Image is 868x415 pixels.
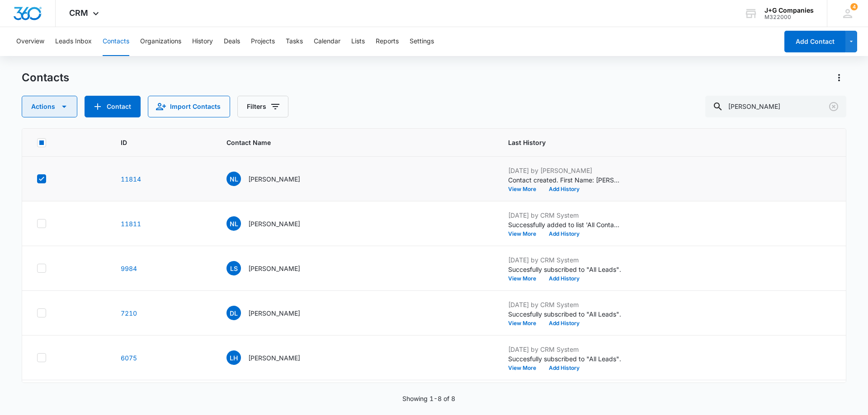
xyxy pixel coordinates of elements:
[69,8,88,18] span: CRM
[85,96,141,117] button: Add Contact
[508,276,542,281] button: View More
[508,220,621,229] p: Successfully added to list 'All Contacts'.
[248,308,300,318] p: [PERSON_NAME]
[121,175,141,183] a: Navigate to contact details page for Neil Lindsey
[226,172,241,186] span: NL
[121,138,192,147] span: ID
[508,231,542,237] button: View More
[705,96,846,117] input: Search Contacts
[826,99,841,114] button: Clear
[286,27,303,56] button: Tasks
[832,70,846,85] button: Actions
[508,365,542,371] button: View More
[121,309,137,317] a: Navigate to contact details page for Darwin Lindsey
[226,306,316,320] div: Contact Name - Darwin Lindsey - Select to Edit Field
[508,354,621,364] p: Succesfully subscribed to "All Leads".
[508,321,542,326] button: View More
[226,261,241,275] span: LS
[764,14,814,20] div: account id
[508,300,621,309] p: [DATE] by CRM System
[226,350,316,365] div: Contact Name - Lindsey Hahn - Select to Edit Field
[103,27,129,56] button: Contacts
[542,321,586,326] button: Add History
[508,345,621,354] p: [DATE] by CRM System
[542,365,586,371] button: Add History
[224,27,240,56] button: Deals
[55,27,92,56] button: Leads Inbox
[140,27,181,56] button: Organizations
[226,216,316,231] div: Contact Name - Neil Lindsey - Select to Edit Field
[508,265,621,274] p: Succesfully subscribed to "All Leads".
[121,220,141,228] a: Navigate to contact details page for Neil Lindsey
[764,7,814,14] div: account name
[226,306,241,320] span: DL
[16,27,44,56] button: Overview
[542,276,586,281] button: Add History
[226,172,316,186] div: Contact Name - Neil Lindsey - Select to Edit Field
[542,231,586,237] button: Add History
[784,31,845,52] button: Add Contact
[508,187,542,192] button: View More
[192,27,213,56] button: History
[508,166,621,175] p: [DATE] by [PERSON_NAME]
[22,71,69,84] h1: Contacts
[376,27,399,56] button: Reports
[410,27,434,56] button: Settings
[351,27,365,56] button: Lists
[508,175,621,185] p: Contact created. First Name: [PERSON_NAME] Last Name: [PERSON_NAME] Phone: [PHONE_NUMBER] Email: ...
[850,3,858,10] div: notifications count
[508,210,621,220] p: [DATE] by CRM System
[248,264,300,273] p: [PERSON_NAME]
[251,27,275,56] button: Projects
[226,261,316,275] div: Contact Name - Lindsey Seibert - Select to Edit Field
[850,3,858,10] span: 4
[508,255,621,265] p: [DATE] by CRM System
[248,353,300,363] p: [PERSON_NAME]
[22,96,77,117] button: Actions
[226,350,241,365] span: LH
[402,394,455,403] p: Showing 1-8 of 8
[121,354,137,362] a: Navigate to contact details page for Lindsey Hahn
[248,174,300,184] p: [PERSON_NAME]
[226,138,473,147] span: Contact Name
[314,27,340,56] button: Calendar
[226,216,241,231] span: NL
[148,96,230,117] button: Import Contacts
[121,265,137,272] a: Navigate to contact details page for Lindsey Seibert
[542,187,586,192] button: Add History
[508,309,621,319] p: Succesfully subscribed to "All Leads".
[508,138,818,147] span: Last History
[237,96,288,117] button: Filters
[248,219,300,228] p: [PERSON_NAME]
